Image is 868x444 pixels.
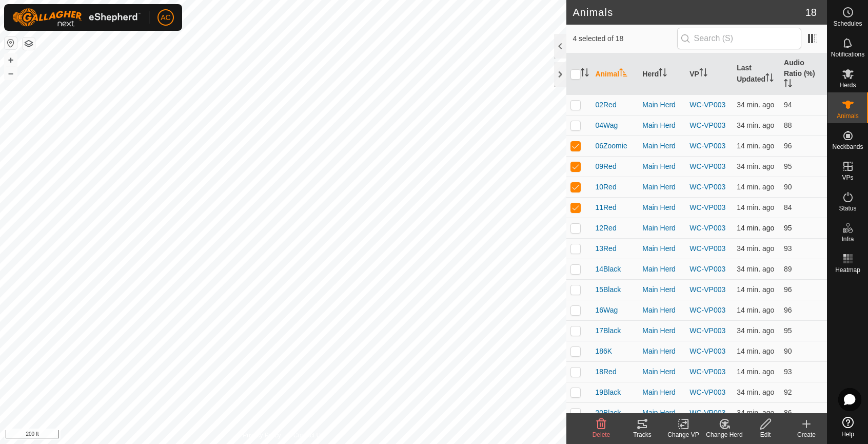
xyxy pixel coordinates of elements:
span: Help [841,431,854,437]
span: 18Red [595,366,616,377]
div: Create [786,430,827,439]
div: Main Herd [642,243,681,254]
img: Gallagher Logo [12,8,141,27]
div: Main Herd [642,264,681,275]
span: Infra [841,236,854,242]
div: Main Herd [642,284,681,295]
span: Aug 19, 2025, 9:00 AM [737,388,774,396]
a: Help [827,413,868,441]
a: WC-VP003 [689,388,725,396]
span: Aug 19, 2025, 9:20 AM [737,183,774,191]
span: 4 selected of 18 [573,33,677,44]
span: 84 [784,203,792,211]
span: 94 [784,101,792,109]
span: 93 [784,244,792,253]
span: Aug 19, 2025, 9:00 AM [737,265,774,273]
div: Main Herd [642,346,681,357]
span: Aug 19, 2025, 9:20 AM [737,224,774,232]
div: Main Herd [642,325,681,336]
span: 93 [784,368,792,376]
span: Notifications [831,51,864,57]
a: Contact Us [293,431,324,440]
button: Reset Map [5,37,17,49]
span: Aug 19, 2025, 9:20 AM [737,306,774,314]
p-sorticon: Activate to sort [619,70,627,78]
div: Main Herd [642,120,681,131]
span: 10Red [595,182,616,192]
div: Main Herd [642,141,681,151]
span: 18 [805,5,817,20]
span: Aug 19, 2025, 9:20 AM [737,368,774,376]
span: Aug 19, 2025, 9:00 AM [737,101,774,109]
span: 90 [784,347,792,355]
span: Aug 19, 2025, 9:00 AM [737,326,774,335]
a: Privacy Policy [243,431,281,440]
span: 14Black [595,264,621,275]
span: 16Wag [595,305,618,316]
span: Animals [837,113,859,119]
a: WC-VP003 [689,183,725,191]
span: Aug 19, 2025, 9:00 AM [737,409,774,417]
p-sorticon: Activate to sort [699,70,707,78]
a: WC-VP003 [689,142,725,150]
input: Search (S) [677,28,801,49]
a: WC-VP003 [689,162,725,170]
span: 13Red [595,243,616,254]
span: 19Black [595,387,621,398]
span: Neckbands [832,144,863,150]
div: Edit [745,430,786,439]
span: 95 [784,326,792,335]
span: 06Zoomie [595,141,627,151]
button: + [5,54,17,66]
span: 88 [784,121,792,129]
div: Main Herd [642,366,681,377]
div: Main Herd [642,305,681,316]
div: Main Herd [642,100,681,110]
span: 96 [784,142,792,150]
a: WC-VP003 [689,368,725,376]
span: Status [839,205,856,211]
a: WC-VP003 [689,326,725,335]
span: Aug 19, 2025, 9:00 AM [737,162,774,170]
span: Aug 19, 2025, 9:20 AM [737,142,774,150]
span: 17Black [595,325,621,336]
span: VPs [842,175,853,181]
button: – [5,67,17,80]
div: Main Herd [642,387,681,398]
a: WC-VP003 [689,265,725,273]
span: 89 [784,265,792,273]
span: Delete [593,431,610,438]
a: WC-VP003 [689,285,725,294]
span: Aug 19, 2025, 9:20 AM [737,347,774,355]
div: Main Herd [642,223,681,234]
span: 92 [784,388,792,396]
a: WC-VP003 [689,101,725,109]
th: VP [685,53,733,95]
a: WC-VP003 [689,203,725,211]
span: Aug 19, 2025, 9:00 AM [737,121,774,129]
div: Change Herd [704,430,745,439]
button: Map Layers [23,37,35,50]
div: Main Herd [642,161,681,172]
span: 02Red [595,100,616,110]
span: 96 [784,285,792,294]
span: 15Black [595,284,621,295]
span: Aug 19, 2025, 9:20 AM [737,203,774,211]
span: 09Red [595,161,616,172]
th: Last Updated [733,53,780,95]
span: Schedules [833,21,862,27]
th: Herd [638,53,685,95]
h2: Animals [573,6,805,18]
a: WC-VP003 [689,121,725,129]
span: 90 [784,183,792,191]
a: WC-VP003 [689,306,725,314]
span: 12Red [595,223,616,234]
p-sorticon: Activate to sort [659,70,667,78]
th: Animal [591,53,638,95]
th: Audio Ratio (%) [780,53,827,95]
a: WC-VP003 [689,347,725,355]
a: WC-VP003 [689,409,725,417]
p-sorticon: Activate to sort [784,81,792,89]
span: 20Black [595,408,621,418]
span: 95 [784,162,792,170]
